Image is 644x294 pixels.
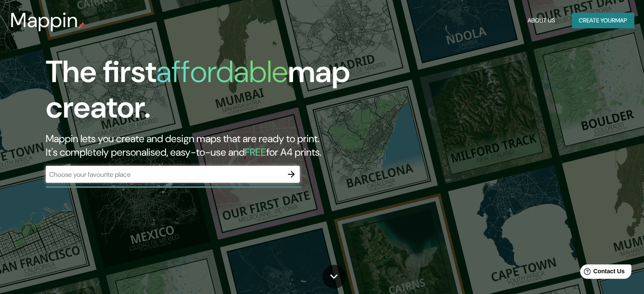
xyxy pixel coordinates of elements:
button: Create yourmap [572,13,634,28]
h1: The first map creator. [46,54,368,132]
img: mappin-pin [78,22,85,29]
h5: FREE [245,146,266,159]
input: Choose your favourite place [46,170,283,179]
h3: Mappin [10,8,78,32]
h2: Mappin lets you create and design maps that are ready to print. It's completely personalised, eas... [46,132,368,159]
h1: affordable [156,52,288,91]
button: About Us [524,13,558,28]
iframe: Help widget launcher [569,261,635,285]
